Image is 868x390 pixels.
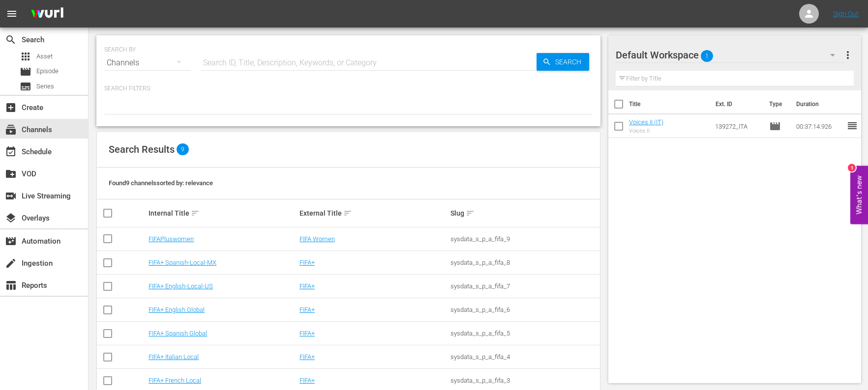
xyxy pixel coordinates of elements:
[24,2,71,26] img: ans4CAIJ8jUAAAAAAAAAAAAAAAAAAAAAAAAgQb4GAAAAAAAAAAAAAAAAAAAAAAAAJMjXAAAAAAAAAAAAAAAAAAAAAAAAgAT5G...
[466,209,475,218] span: sort
[450,235,599,243] div: sysdata_s_p_a_fifa_9
[450,259,599,266] div: sysdata_s_p_a_fifa_8
[109,143,175,155] span: Search Results
[149,207,297,219] div: Internal Title
[701,46,713,66] span: 1
[104,49,191,77] div: Channels
[5,235,17,247] span: Automation
[299,282,315,290] a: FIFA+
[5,124,17,136] span: Channels
[36,66,59,76] span: Episode
[149,235,194,243] a: FIFAPluswomen
[36,52,53,61] span: Asset
[848,164,856,172] div: 1
[299,330,315,337] a: FIFA+
[629,118,663,126] a: Voices II (IT)
[792,114,846,138] td: 00:37:14.926
[763,90,790,118] th: Type
[629,90,710,118] th: Title
[149,377,201,384] a: FIFA+ French Local
[450,282,599,290] div: sysdata_s_p_a_fifa_7
[20,66,31,78] span: Episode
[616,41,844,69] div: Default Workspace
[5,190,17,202] span: Live Streaming
[104,84,593,93] p: Search Filters:
[299,235,335,243] a: FIFA Women
[149,306,205,313] a: FIFA+ English Global
[842,49,854,61] span: more_vert
[710,90,764,118] th: Ext. ID
[20,51,31,62] span: Asset
[850,166,868,224] button: Open Feedback Widget
[450,207,599,219] div: Slug
[109,179,213,187] span: Found 9 channels sorted by: relevance
[790,90,849,118] th: Duration
[5,257,17,269] span: Ingestion
[5,279,17,291] span: Reports
[5,146,17,158] span: Schedule
[191,209,200,218] span: sort
[551,53,589,71] span: Search
[629,128,663,134] div: Voices II
[6,8,18,20] span: menu
[769,120,781,132] span: Episode
[5,168,17,180] span: VOD
[299,377,315,384] a: FIFA+
[149,330,207,337] a: FIFA+ Spanish Global
[833,10,859,18] a: Sign Out
[450,330,599,337] div: sysdata_s_p_a_fifa_5
[537,53,589,71] button: Search
[5,102,17,113] span: Create
[299,306,315,313] a: FIFA+
[846,120,858,132] span: reorder
[149,282,213,290] a: FIFA+ English-Local-US
[177,143,189,155] span: 9
[711,114,766,138] td: 139272_ITA
[36,82,54,91] span: Series
[842,43,854,67] button: more_vert
[20,81,31,92] span: Series
[149,259,216,266] a: FIFA+ Spanish-Local-MX
[299,353,315,361] a: FIFA+
[450,353,599,361] div: sysdata_s_p_a_fifa_4
[299,207,448,219] div: External Title
[343,209,352,218] span: sort
[149,353,199,361] a: FIFA+ Italian Local
[450,306,599,313] div: sysdata_s_p_a_fifa_6
[450,377,599,384] div: sysdata_s_p_a_fifa_3
[299,259,315,266] a: FIFA+
[5,34,17,46] span: Search
[5,212,17,224] span: layers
